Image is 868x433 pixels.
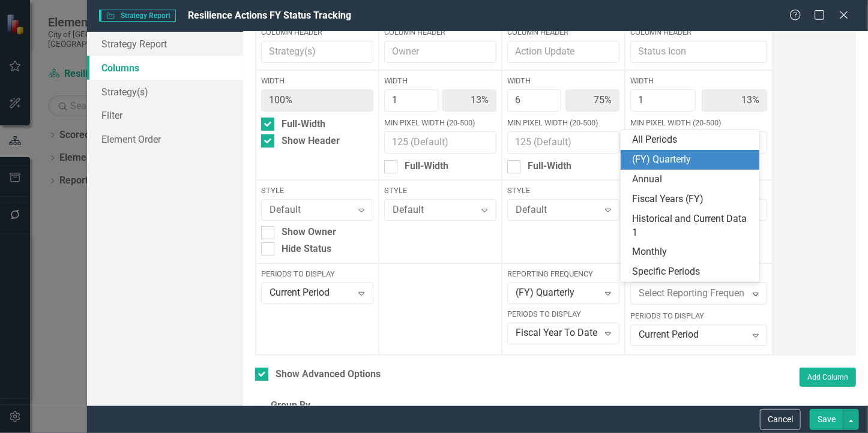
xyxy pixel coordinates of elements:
input: 125 (Default) [384,131,496,154]
div: Current Period [270,287,352,300]
button: Cancel [760,409,801,430]
label: Width [507,76,619,86]
div: Full-Width [528,160,571,173]
a: Element Order [87,127,243,151]
label: Min Pixel Width (20-500) [384,118,496,128]
label: Periods to Display [630,311,767,321]
button: Save [810,409,843,430]
a: Strategy Report [87,32,243,56]
a: Columns [87,56,243,80]
div: Show Advanced Options [276,368,381,381]
label: Min Pixel Width (20-500) [630,118,767,128]
label: Column Header [630,27,767,38]
input: Strategy(s) [261,41,373,63]
input: Column Width [630,89,696,112]
input: 125 (Default) [507,131,619,154]
label: Column Header [507,27,619,38]
label: Style [507,185,619,196]
input: Status Icon [630,41,767,63]
div: Full-Width [282,118,325,131]
label: Column Header [261,27,373,38]
label: Width [384,76,496,86]
div: All Periods [633,133,752,147]
div: Annual [633,173,752,187]
span: Resilience Actions FY Status Tracking [188,10,351,21]
label: Style [261,185,373,196]
div: Default [393,203,475,217]
span: Strategy Report [99,10,176,22]
div: (FY) Quarterly [633,153,752,167]
label: Periods to Display [507,309,619,320]
div: Show Owner [282,225,336,239]
button: Add Column [800,368,856,387]
div: Historical and Current Data 1 [633,212,752,240]
label: Periods to Display [261,269,373,279]
div: Current Period [639,329,746,342]
label: Width [261,76,373,86]
div: Hide Status [282,242,331,256]
div: Default [516,203,598,217]
div: Show Header [282,134,340,148]
input: Column Width [384,89,438,112]
label: Reporting Frequency [507,269,619,279]
div: Fiscal Year To Date [516,327,598,341]
input: Action Update [507,41,619,63]
a: Filter [87,103,243,127]
div: Full-Width [405,160,448,173]
label: Min Pixel Width (20-500) [507,118,619,128]
div: (FY) Quarterly [516,287,598,300]
div: Fiscal Years (FY) [633,193,752,206]
a: Strategy(s) [87,80,243,104]
div: Default [270,203,352,217]
div: Monthly [633,245,752,259]
label: Width [630,76,767,86]
input: Owner [384,41,496,63]
legend: Group By [265,399,316,413]
div: Specific Periods [633,265,752,279]
input: Column Width [507,89,561,112]
label: Style [384,185,496,196]
label: Column Header [384,27,496,38]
